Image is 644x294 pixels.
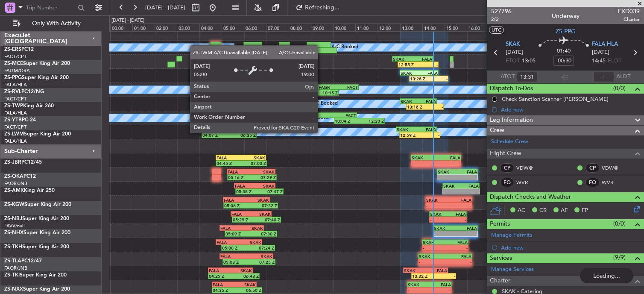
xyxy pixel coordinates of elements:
span: ETOT [506,57,520,65]
div: FALA [445,254,471,259]
div: 06:50 Z [237,288,261,293]
div: 08:20 Z [296,90,317,95]
div: FALA [416,127,436,132]
a: FALA/HLA [4,138,27,144]
span: ZS-TKI [4,273,20,278]
div: FO [585,178,600,187]
div: - [448,217,466,222]
span: FP [582,206,588,215]
div: - [438,175,457,180]
div: FALA [217,240,239,245]
span: ELDT [608,57,621,65]
div: - [423,245,445,250]
div: SKAK [401,99,419,104]
div: FALA [202,127,226,132]
div: SKAK [246,254,272,259]
div: 07:03 Z [241,161,266,166]
div: FALA [194,99,214,104]
div: SKAK [438,169,457,174]
a: FACT/CPT [4,96,26,102]
div: - [445,259,471,265]
div: FACT [338,85,358,90]
span: CR [539,206,547,215]
span: ZS-NXX [4,287,23,292]
span: Dispatch To-Dos [490,84,533,94]
a: ZS-YTBPC-24 [4,118,36,123]
div: FALA [455,226,477,231]
span: ZS-AMK [4,188,24,193]
div: FAPN [307,113,332,118]
span: ZS-RVL [4,89,21,94]
div: - [426,203,449,208]
div: FALA [461,183,479,188]
div: FALA [209,268,230,273]
div: 05:06 Z [224,203,251,208]
div: SKAK [251,169,275,174]
div: FAGR [319,85,338,90]
span: (0/0) [613,219,626,228]
a: Schedule Crew [491,138,528,146]
div: - [425,104,443,109]
span: SKAK [506,40,520,49]
div: SKAK [423,240,445,245]
div: FALA [213,282,234,287]
a: ZS-KGWSuper King Air 200 [4,202,71,207]
a: VDW@ [602,164,621,172]
div: 15:00 [445,24,467,31]
a: ZS-OKAPC12 [4,174,36,179]
span: 527796 [491,7,512,16]
div: 12:20 Z [360,118,384,123]
div: 04:00 [199,24,222,31]
div: Loading... [580,268,633,283]
div: A/C Booked [302,112,329,124]
span: 2/2 [491,16,512,23]
div: CP [585,163,600,173]
div: - [434,273,455,279]
a: FALA/HLA [4,110,27,116]
div: 05:00 [222,24,244,31]
span: AC [518,206,525,215]
div: FALA [205,56,227,62]
div: SKAK [241,155,265,160]
div: Underway [552,12,580,21]
div: Add new [501,106,640,113]
div: 10:15 Z [317,90,337,95]
div: FALA [418,99,436,104]
div: SKAK [443,183,461,188]
span: ZS-LWM [4,132,24,137]
span: ZS-PPG [4,75,22,80]
span: (9/9) [613,253,626,262]
div: 03:57 Z [199,104,221,109]
a: ZS-LWMSuper King Air 200 [4,132,71,137]
a: ZS-TLAPC12/47 [4,259,42,264]
div: 06:00 [244,24,266,31]
div: 14:00 [422,24,445,31]
div: - [457,175,477,180]
div: FALA [217,155,241,160]
span: ALDT [616,73,630,81]
a: ZS-TKISuper King Air 200 [4,273,67,278]
div: FALA [228,169,251,174]
div: 06:08 Z [222,76,246,81]
div: SKAK [408,282,429,287]
div: - [449,203,471,208]
div: 03:54 Z [197,76,222,81]
span: Crew [490,126,504,135]
div: - [455,231,477,236]
span: 01:40 [557,47,571,56]
div: SKAK [426,197,449,203]
input: --:-- [517,72,537,82]
div: 07:30 Z [251,231,276,236]
a: ZS-NBJSuper King Air 200 [4,216,69,221]
span: (0/0) [613,84,626,93]
a: FALA/HLA [4,82,27,88]
a: Manage Permits [491,231,533,240]
div: - [461,189,479,194]
div: 06:00 Z [221,104,243,109]
div: 05:00 Z [222,245,248,250]
span: Dispatch Checks and Weather [490,192,571,202]
a: ZS-JBRPC12/45 [4,160,42,165]
div: A/C Booked [311,97,338,110]
div: 04:21 Z [208,62,231,67]
a: VDW@ [516,164,536,172]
